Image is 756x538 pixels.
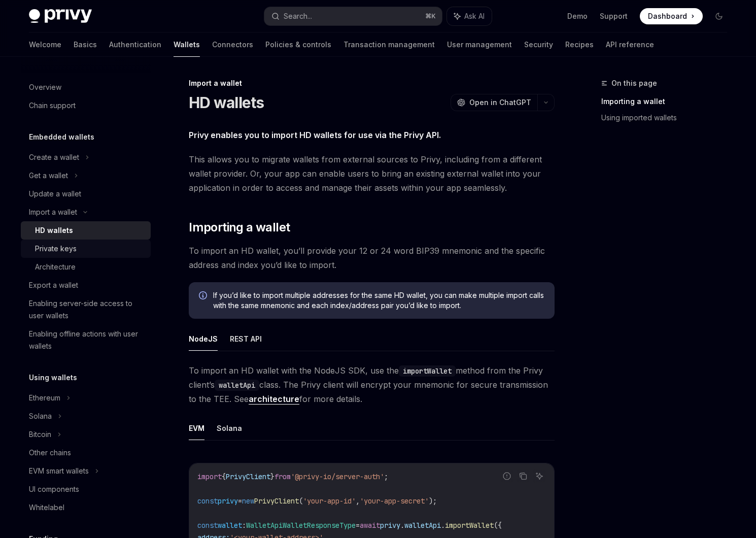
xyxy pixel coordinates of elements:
span: import [197,472,222,481]
h5: Embedded wallets [29,131,94,143]
button: Open in ChatGPT [451,94,537,111]
div: Private keys [35,243,77,255]
span: ({ [494,521,502,530]
a: Whitelabel [21,498,151,517]
code: walletApi [215,380,259,391]
span: : [242,521,246,530]
a: Welcome [29,32,61,57]
span: wallet [218,521,242,530]
button: Report incorrect code [500,469,513,483]
button: REST API [230,327,262,351]
span: ; [384,472,388,481]
a: Importing a wallet [601,93,735,110]
button: Copy the contents from the code block [517,469,530,483]
span: To import an HD wallet, you’ll provide your 12 or 24 word BIP39 mnemonic and the specific address... [189,244,555,272]
div: Chain support [29,99,76,112]
div: Overview [29,81,61,93]
div: HD wallets [35,224,73,237]
button: Solana [217,416,242,440]
button: Toggle dark mode [711,8,727,24]
div: Other chains [29,447,71,459]
span: = [356,521,360,530]
a: Update a wallet [21,185,151,203]
a: Dashboard [640,8,703,24]
div: Solana [29,410,52,422]
div: EVM smart wallets [29,465,89,477]
a: Connectors [212,32,253,57]
code: importWallet [399,365,456,377]
img: dark logo [29,9,92,23]
span: . [400,521,404,530]
span: Dashboard [648,11,687,21]
div: Architecture [35,261,76,273]
span: ⌘ K [425,12,436,20]
button: Ask AI [447,7,492,25]
svg: Info [199,291,209,301]
a: Enabling server-side access to user wallets [21,294,151,325]
span: new [242,496,254,506]
span: from [274,472,291,481]
a: Private keys [21,240,151,258]
a: architecture [249,394,299,405]
button: EVM [189,416,204,440]
a: Wallets [174,32,200,57]
span: ); [429,496,437,506]
button: Search...⌘K [264,7,442,25]
span: { [222,472,226,481]
div: UI components [29,483,79,495]
div: Import a wallet [29,206,77,218]
a: Security [524,32,553,57]
a: Architecture [21,258,151,276]
a: HD wallets [21,221,151,240]
a: Overview [21,78,151,96]
a: Transaction management [343,32,435,57]
a: API reference [606,32,654,57]
a: Support [600,11,628,21]
a: Demo [567,11,588,21]
strong: Privy enables you to import HD wallets for use via the Privy API. [189,130,441,140]
div: Enabling server-side access to user wallets [29,297,145,322]
button: NodeJS [189,327,218,351]
div: Export a wallet [29,279,78,291]
a: Policies & controls [265,32,331,57]
span: = [238,496,242,506]
span: PrivyClient [254,496,299,506]
h5: Using wallets [29,372,77,384]
a: Basics [74,32,97,57]
div: Update a wallet [29,188,81,200]
span: This allows you to migrate wallets from external sources to Privy, including from a different wal... [189,152,555,195]
div: Ethereum [29,392,60,404]
span: If you’d like to import multiple addresses for the same HD wallet, you can make multiple import c... [213,290,544,311]
span: privy [380,521,400,530]
a: Chain support [21,96,151,115]
span: 'your-app-secret' [360,496,429,506]
span: WalletApiWalletResponseType [246,521,356,530]
span: const [197,521,218,530]
a: Using imported wallets [601,110,735,126]
a: Other chains [21,444,151,462]
a: Authentication [109,32,161,57]
span: PrivyClient [226,472,270,481]
span: ( [299,496,303,506]
a: User management [447,32,512,57]
div: Import a wallet [189,78,555,88]
a: UI components [21,480,151,498]
div: Create a wallet [29,151,79,163]
span: walletApi [404,521,441,530]
span: . [441,521,445,530]
span: await [360,521,380,530]
a: Export a wallet [21,276,151,294]
span: 'your-app-id' [303,496,356,506]
span: Importing a wallet [189,219,290,236]
h1: HD wallets [189,93,264,112]
button: Ask AI [533,469,546,483]
span: importWallet [445,521,494,530]
a: Recipes [565,32,594,57]
span: Open in ChatGPT [469,97,531,108]
span: '@privy-io/server-auth' [291,472,384,481]
div: Search... [284,10,312,22]
span: privy [218,496,238,506]
span: , [356,496,360,506]
span: Ask AI [464,11,485,21]
span: On this page [611,77,657,89]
